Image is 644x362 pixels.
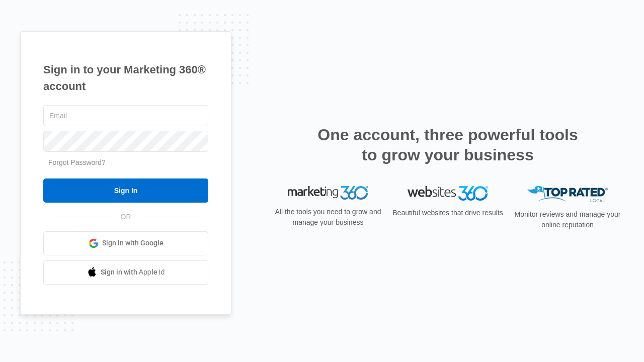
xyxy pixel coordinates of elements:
[527,186,608,203] img: Top Rated Local
[114,212,138,222] span: OR
[43,178,208,203] input: Sign In
[272,207,384,228] p: All the tools you need to grow and manage your business
[43,105,208,126] input: Email
[314,125,581,165] h2: One account, three powerful tools to grow your business
[43,61,208,95] h1: Sign in to your Marketing 360® account
[511,209,624,230] p: Monitor reviews and manage your online reputation
[408,186,488,201] img: Websites 360
[48,158,106,166] a: Forgot Password?
[102,238,164,248] span: Sign in with Google
[43,231,208,255] a: Sign in with Google
[43,260,208,285] a: Sign in with Apple Id
[101,267,165,278] span: Sign in with Apple Id
[391,208,504,218] p: Beautiful websites that drive results
[288,186,368,200] img: Marketing 360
